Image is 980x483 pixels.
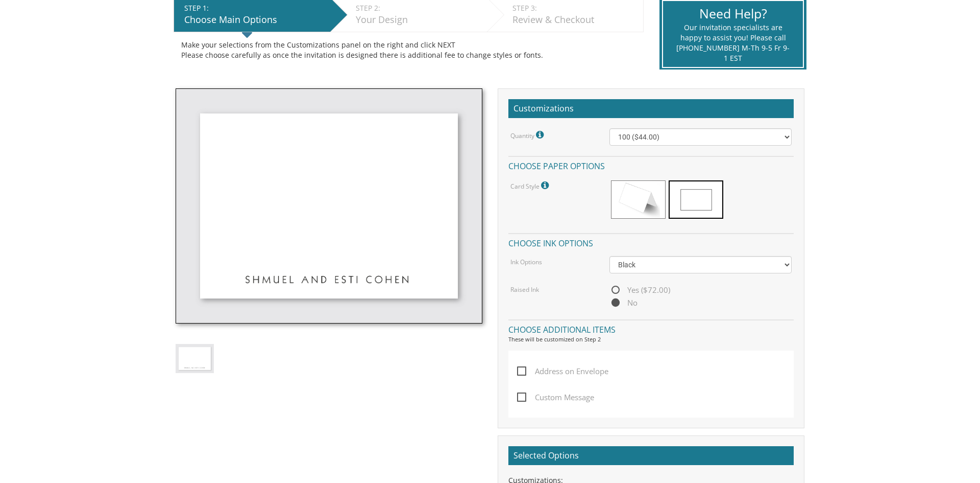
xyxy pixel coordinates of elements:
label: Raised Ink [510,285,539,294]
span: No [609,296,638,309]
label: Quantity [510,128,546,142]
div: Review & Checkout [512,13,638,27]
span: Address on Envelope [517,365,608,378]
label: Ink Options [510,258,542,266]
h2: Selected Options [508,446,794,466]
div: Make your selections from the Customizations panel on the right and click NEXT Please choose care... [181,40,636,60]
div: These will be customized on Step 2 [508,335,794,343]
div: Your Design [356,13,482,27]
div: STEP 2: [356,3,482,13]
h4: Choose ink options [508,233,794,251]
div: Need Help? [676,5,790,23]
span: Custom Message [517,391,594,404]
h4: Choose additional items [508,319,794,337]
h2: Customizations [508,99,794,119]
h4: Choose paper options [508,156,794,174]
img: style-8-thumb.jpg [176,344,214,373]
div: Our invitation specialists are happy to assist you! Please call [PHONE_NUMBER] M-Th 9-5 Fr 9-1 EST [676,22,790,63]
span: Yes ($72.00) [609,284,670,296]
div: STEP 3: [512,3,638,13]
img: style-8-thumb.jpg [176,88,482,324]
label: Card Style [510,179,551,192]
div: STEP 1: [184,3,325,13]
div: Choose Main Options [184,13,325,27]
